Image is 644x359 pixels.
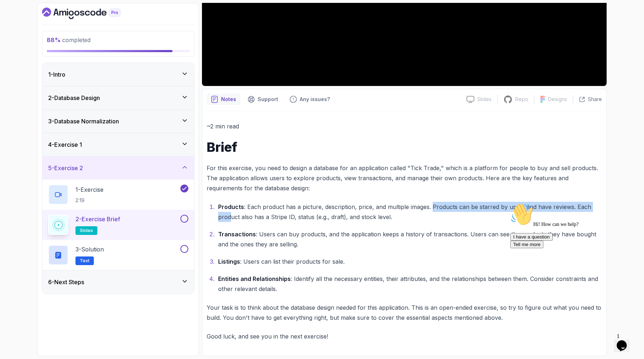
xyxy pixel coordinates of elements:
[48,215,188,235] button: 2-Exercise Briefslides
[207,94,240,105] button: notes button
[48,94,100,102] h3: 2 - Database Design
[48,70,65,79] h3: 1 - Intro
[42,86,194,109] button: 2-Database Design
[3,41,36,48] button: Tell me more
[243,94,282,105] button: Support button
[515,96,528,103] p: Repo
[3,3,26,26] img: :wave:
[42,110,194,133] button: 3-Database Normalization
[3,22,71,27] span: Hi! How can we help?
[548,96,567,103] p: Designs
[207,331,602,341] p: Good luck, and see you in the next exercise!
[48,185,188,205] button: 1-Exercise2:19
[42,271,194,294] button: 6-Next Steps
[75,185,103,194] p: 1 - Exercise
[42,63,194,86] button: 1-Intro
[300,96,330,103] p: Any issues?
[75,245,104,254] p: 3 - Solution
[42,8,137,19] a: Dashboard
[207,140,602,154] h1: Brief
[207,163,602,193] p: For this exercise, you need to design a database for an application called "Tick Trade," which is...
[218,258,240,265] strong: Listings
[42,133,194,156] button: 4-Exercise 1
[218,231,256,238] strong: Transactions
[507,200,637,327] iframe: chat widget
[258,96,278,103] p: Support
[218,275,291,282] strong: Entities and Relationships
[218,229,602,249] p: : Users can buy products, and the application keeps a history of transactions. Users can see the ...
[588,96,602,103] p: Share
[48,245,188,265] button: 3-SolutionText
[75,215,120,223] p: 2 - Exercise Brief
[614,330,637,352] iframe: chat widget
[207,303,602,323] p: Your task is to think about the database design needed for this application. This is an open-ende...
[47,36,61,44] span: 88 %
[48,164,83,172] h3: 5 - Exercise 2
[47,36,91,44] span: completed
[218,203,244,210] strong: Products
[221,96,236,103] p: Notes
[42,156,194,179] button: 5-Exercise 2
[80,228,93,233] span: slides
[3,3,132,48] div: 👋Hi! How can we help?I have a questionTell me more
[48,278,84,286] h3: 6 - Next Steps
[80,258,89,264] span: Text
[218,274,602,294] p: : Identify all the necessary entities, their attributes, and the relationships between them. Cons...
[573,96,602,103] button: Share
[3,33,45,41] button: I have a question
[48,117,119,126] h3: 3 - Database Normalization
[218,256,602,267] p: : Users can list their products for sale.
[218,202,602,222] p: : Each product has a picture, description, price, and multiple images. Products can be starred by...
[75,197,103,204] p: 2:19
[207,121,602,131] p: ~2 min read
[285,94,334,105] button: Feedback button
[477,96,492,103] p: Slides
[48,140,82,149] h3: 4 - Exercise 1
